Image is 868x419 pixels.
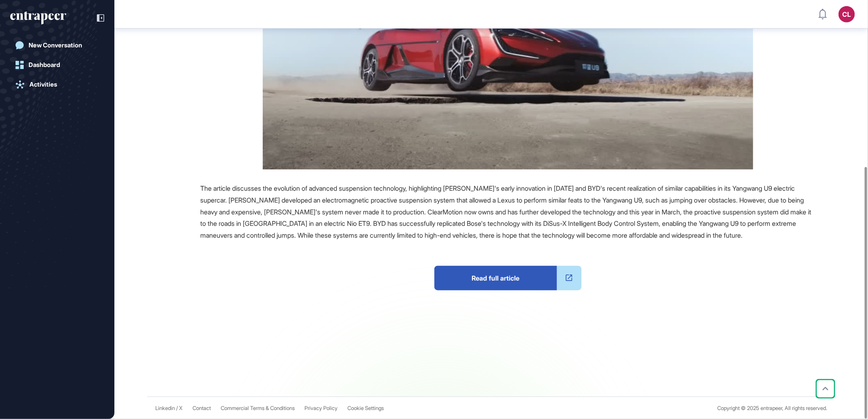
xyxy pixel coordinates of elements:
[29,42,82,49] div: New Conversation
[10,37,104,53] a: New Conversation
[176,405,178,411] span: /
[304,405,338,411] a: Privacy Policy
[434,266,582,290] a: Read full article
[717,405,827,411] div: Copyright © 2025 entrapeer, All rights reserved.
[221,405,295,411] a: Commercial Terms & Conditions
[10,76,104,93] a: Activities
[179,405,183,411] a: X
[29,61,60,69] div: Dashboard
[192,405,211,411] span: Contact
[839,6,855,22] button: CL
[434,266,557,290] span: Read full article
[29,81,57,88] div: Activities
[347,405,384,411] a: Cookie Settings
[10,11,66,25] div: entrapeer-logo
[10,57,104,73] a: Dashboard
[155,405,175,411] a: Linkedin
[200,184,811,239] span: The article discusses the evolution of advanced suspension technology, highlighting [PERSON_NAME]...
